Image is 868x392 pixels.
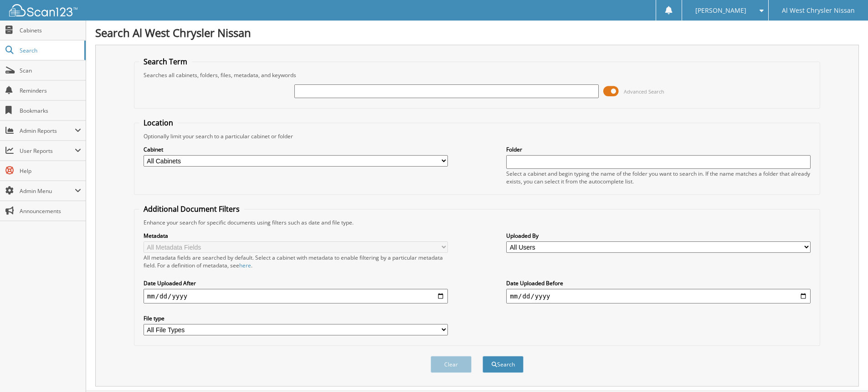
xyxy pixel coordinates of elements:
span: Search [20,47,80,54]
span: Cabinets [20,26,81,34]
label: Folder [506,146,811,153]
label: Date Uploaded Before [506,279,811,287]
span: Admin Menu [20,187,75,195]
div: Optionally limit your search to a particular cabinet or folder [139,132,815,140]
div: Select a cabinet and begin typing the name of the folder you want to search in. If the name match... [506,170,811,185]
label: Cabinet [144,146,448,153]
span: Scan [20,67,81,74]
legend: Search Term [139,57,192,67]
span: Help [20,167,81,175]
label: File type [144,314,448,322]
button: Clear [431,356,472,373]
legend: Additional Document Filters [139,204,244,214]
span: Announcements [20,207,81,215]
div: Searches all cabinets, folders, files, metadata, and keywords [139,71,815,79]
span: User Reports [20,147,75,155]
span: Bookmarks [20,107,81,115]
input: end [506,289,811,303]
span: Admin Reports [20,127,75,135]
h1: Search Al West Chrysler Nissan [95,25,859,40]
span: Al West Chrysler Nissan [782,8,855,13]
img: scan123-logo-white.svg [9,4,77,16]
label: Metadata [144,232,448,240]
legend: Location [139,118,178,128]
a: here [239,261,251,269]
label: Uploaded By [506,232,811,240]
button: Search [483,356,524,373]
span: Reminders [20,87,81,94]
label: Date Uploaded After [144,279,448,287]
span: Advanced Search [624,88,664,95]
div: Enhance your search for specific documents using filters such as date and file type. [139,219,815,226]
div: All metadata fields are searched by default. Select a cabinet with metadata to enable filtering b... [144,254,448,269]
span: [PERSON_NAME] [695,8,746,13]
input: start [144,289,448,303]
